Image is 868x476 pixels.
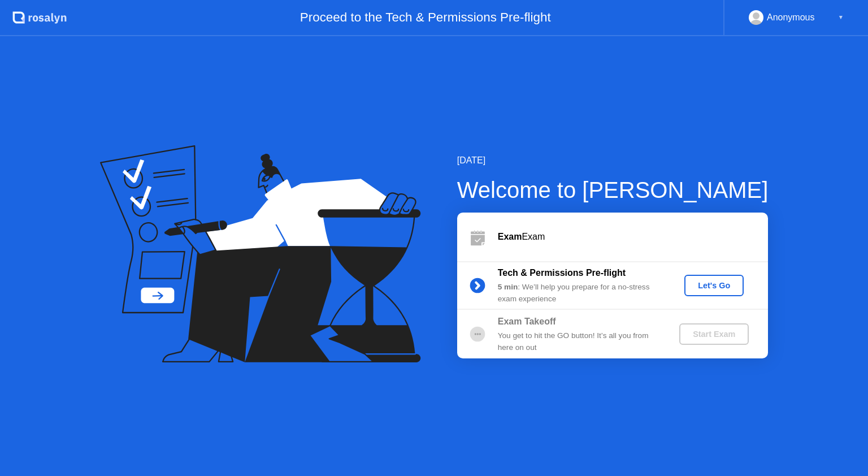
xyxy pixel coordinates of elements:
[767,10,815,25] div: Anonymous
[457,173,769,207] div: Welcome to [PERSON_NAME]
[498,230,768,244] div: Exam
[684,330,744,339] div: Start Exam
[679,323,749,345] button: Start Exam
[498,268,626,278] b: Tech & Permissions Pre-flight
[684,275,744,296] button: Let's Go
[498,330,661,353] div: You get to hit the GO button! It’s all you from here on out
[498,282,661,305] div: : We’ll help you prepare for a no-stress exam experience
[838,10,844,25] div: ▼
[498,317,556,326] b: Exam Takeoff
[457,154,769,167] div: [DATE]
[498,232,522,241] b: Exam
[498,283,518,291] b: 5 min
[689,281,739,290] div: Let's Go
